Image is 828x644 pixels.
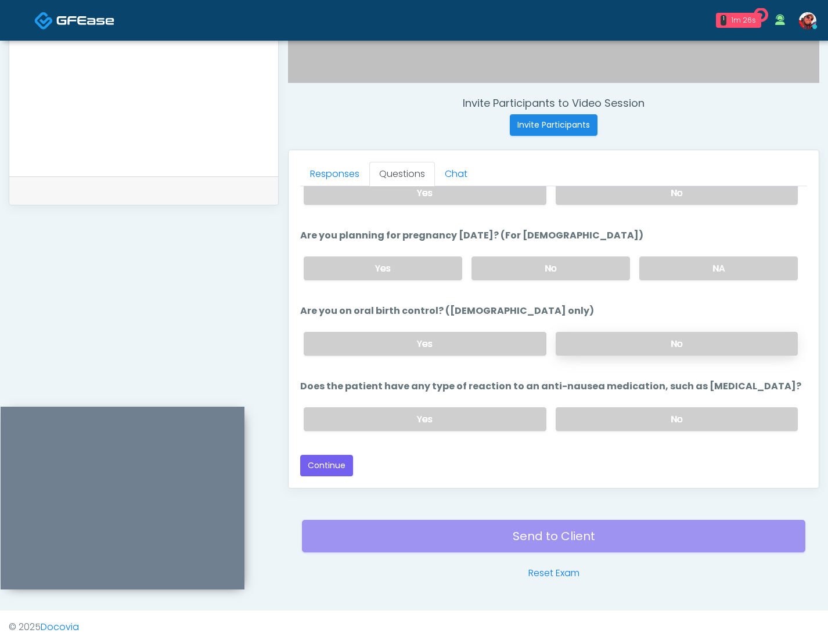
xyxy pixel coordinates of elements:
a: Reset Exam [528,566,579,580]
label: NA [639,256,798,280]
label: No [471,256,630,280]
a: Chat [435,162,477,186]
label: No [556,181,798,205]
a: Docovia [41,620,79,634]
img: Docovia [56,15,114,26]
label: Yes [304,256,462,280]
label: No [556,332,798,356]
div: 1 [721,15,726,26]
label: Does the patient have any type of reaction to an anti-nausea medication, such as [MEDICAL_DATA]? [300,379,801,393]
label: No [556,407,798,431]
label: Yes [304,407,546,431]
a: Questions [369,162,435,186]
img: Jameson Stafford [799,12,816,30]
label: Yes [304,332,546,356]
button: Open LiveChat chat widget [9,5,44,39]
a: Responses [300,162,369,186]
a: Docovia [34,1,114,39]
h4: Invite Participants to Video Session [288,97,819,110]
button: Continue [300,455,353,476]
button: Invite Participants [510,114,597,136]
div: 1m 26s [731,15,757,26]
label: Are you on oral birth control? ([DEMOGRAPHIC_DATA] only) [300,304,594,318]
label: Are you planning for pregnancy [DATE]? (For [DEMOGRAPHIC_DATA]) [300,229,643,243]
img: Docovia [34,11,53,30]
label: Yes [304,181,546,205]
a: 1 1m 26s [709,8,768,32]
